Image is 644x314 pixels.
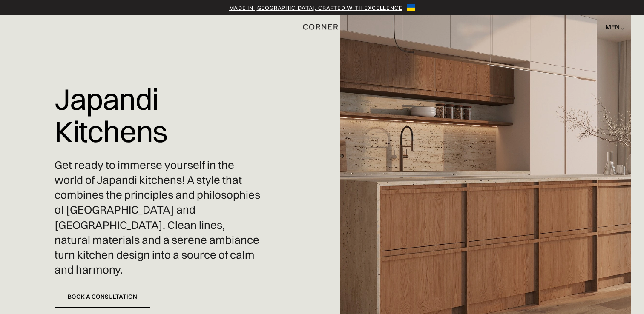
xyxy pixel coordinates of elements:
[597,20,625,34] div: menu
[55,158,262,277] p: Get ready to immerse yourself in the world of Japandi kitchens! A style that combines the princip...
[299,21,346,32] a: home
[55,286,150,308] a: Book a Consultation
[55,77,262,154] h1: Japandi Kitchens
[605,23,625,30] div: menu
[229,3,402,12] a: Made in [GEOGRAPHIC_DATA], crafted with excellence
